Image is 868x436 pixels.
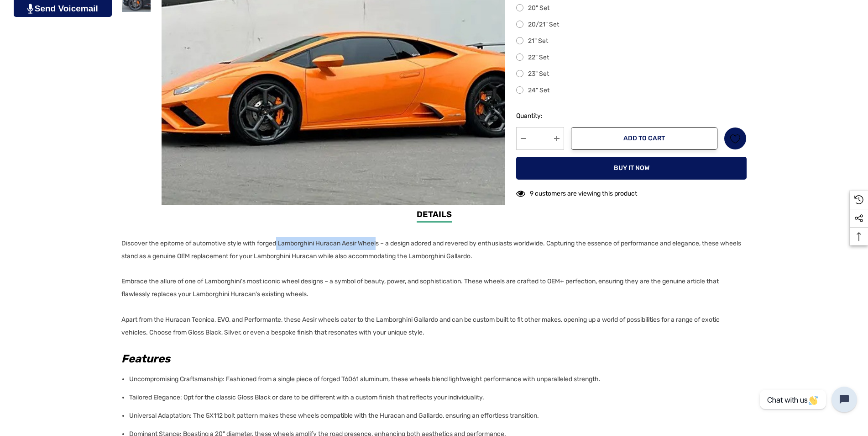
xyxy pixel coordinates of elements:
svg: Top [850,232,868,241]
svg: Recently Viewed [854,195,863,204]
button: Buy it now [516,157,747,180]
div: 9 customers are viewing this product [516,185,637,199]
label: 20/21" Set [516,19,747,30]
label: Quantity: [516,111,564,122]
a: Details [417,208,452,223]
button: Add to Cart [571,127,717,150]
span: Uncompromising Craftsmanship: Fashioned from a single piece of forged T6061 aluminum, these wheel... [129,375,601,383]
p: Discover the epitome of automotive style with forged Lamborghini Huracan Aesir Wheels – a design ... [121,237,741,263]
label: 21" Set [516,36,747,47]
label: 22" Set [516,52,747,63]
label: 23" Set [516,69,747,80]
a: Wish List [724,127,747,150]
svg: Wish List [730,133,741,144]
span: Universal Adaptation: The 5X112 bolt pattern makes these wheels compatible with the Huracan and G... [129,412,539,420]
label: 20" Set [516,3,747,14]
img: PjwhLS0gR2VuZXJhdG9yOiBHcmF2aXQuaW8gLS0+PHN2ZyB4bWxucz0iaHR0cDovL3d3dy53My5vcmcvMjAwMC9zdmciIHhtb... [27,4,33,14]
label: 24" Set [516,85,747,96]
p: Embrace the allure of one of Lamborghini's most iconic wheel designs – a symbol of beauty, power,... [121,275,741,339]
h2: Features [121,351,741,367]
svg: Social Media [854,214,863,223]
span: Tailored Elegance: Opt for the classic Gloss Black or dare to be different with a custom finish t... [129,393,484,401]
